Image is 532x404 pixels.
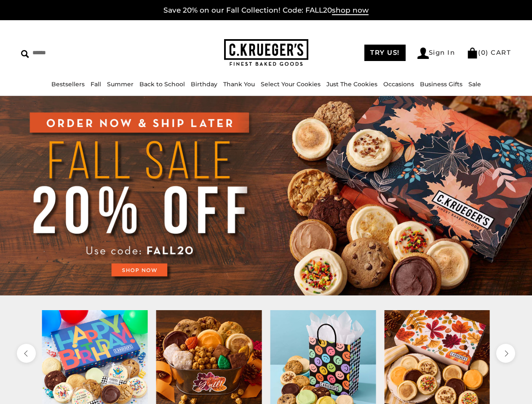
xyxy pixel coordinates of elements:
[17,344,36,363] button: previous
[364,45,406,61] a: TRY US!
[417,48,429,59] img: Account
[51,80,85,88] a: Bestsellers
[91,80,101,88] a: Fall
[420,80,462,88] a: Business Gifts
[467,48,478,58] img: Bag
[467,48,511,56] a: (0) CART
[139,80,185,88] a: Back to School
[261,80,321,88] a: Select Your Cookies
[191,80,217,88] a: Birthday
[332,6,369,15] span: shop now
[326,80,377,88] a: Just The Cookies
[163,6,369,15] a: Save 20% on our Fall Collection! Code: FALL20shop now
[417,48,455,59] a: Sign In
[481,48,486,56] span: 0
[496,344,515,363] button: next
[224,39,308,66] img: C.KRUEGER'S
[21,46,133,59] input: Search
[468,80,481,88] a: Sale
[223,80,255,88] a: Thank You
[21,50,29,58] img: Search
[107,80,134,88] a: Summer
[383,80,414,88] a: Occasions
